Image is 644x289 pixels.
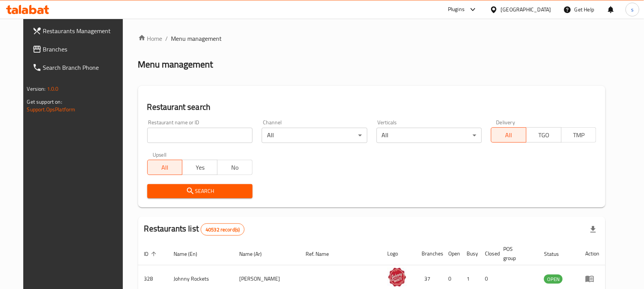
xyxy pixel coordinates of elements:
[26,58,131,77] a: Search Branch Phone
[138,34,163,43] a: Home
[504,244,529,263] span: POS group
[27,104,76,114] a: Support.OpsPlatform
[443,242,461,265] th: Open
[26,22,131,40] a: Restaurants Management
[491,127,526,143] button: All
[584,220,602,239] div: Export file
[221,162,250,173] span: No
[448,5,465,14] div: Plugins
[306,249,339,258] span: Ref. Name
[579,242,605,265] th: Action
[47,84,59,94] span: 1.0.0
[147,101,597,113] h2: Restaurant search
[382,242,416,265] th: Logo
[544,275,563,284] span: OPEN
[479,242,497,265] th: Closed
[43,45,125,54] span: Branches
[138,58,213,71] h2: Menu management
[144,249,159,258] span: ID
[262,128,367,143] div: All
[217,160,253,175] button: No
[526,127,562,143] button: TGO
[530,130,559,141] span: TGO
[565,130,594,141] span: TMP
[239,249,272,258] span: Name (Ar)
[147,128,253,143] input: Search for restaurant name or ID..
[27,84,46,94] span: Version:
[166,34,168,43] li: /
[153,152,167,157] label: Upsell
[544,249,569,258] span: Status
[147,184,253,198] button: Search
[585,274,599,283] div: Menu
[201,226,244,233] span: 40532 record(s)
[494,130,523,141] span: All
[153,186,246,196] span: Search
[201,223,245,236] div: Total records count
[138,34,606,43] nav: breadcrumb
[561,127,597,143] button: TMP
[144,223,245,236] h2: Restaurants list
[185,162,214,173] span: Yes
[377,128,482,143] div: All
[151,162,180,173] span: All
[171,34,222,43] span: Menu management
[631,5,634,14] span: s
[496,120,515,125] label: Delivery
[501,5,551,14] div: [GEOGRAPHIC_DATA]
[43,26,125,35] span: Restaurants Management
[388,268,407,287] img: Johnny Rockets
[147,160,183,175] button: All
[27,97,62,107] span: Get support on:
[174,249,208,258] span: Name (En)
[26,40,131,58] a: Branches
[461,242,479,265] th: Busy
[416,242,443,265] th: Branches
[182,160,217,175] button: Yes
[43,63,125,72] span: Search Branch Phone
